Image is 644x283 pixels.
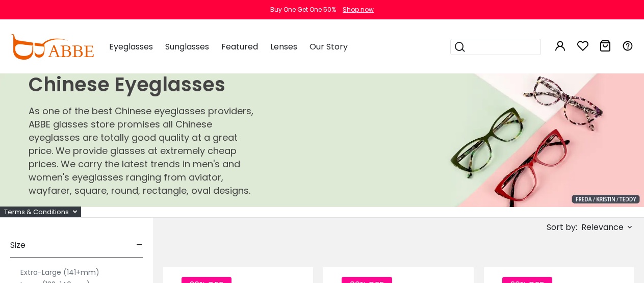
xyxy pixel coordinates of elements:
[20,266,99,278] label: Extra-Large (141+mm)
[270,5,336,14] div: Buy One Get One 50%
[136,233,143,258] span: -
[581,218,624,237] span: Relevance
[29,105,253,197] p: As one of the best Chinese eyeglasses providers, ABBE glasses store promises all Chinese eyeglass...
[547,221,577,233] span: Sort by:
[10,233,25,258] span: Size
[165,41,209,53] span: Sunglasses
[310,41,348,53] span: Our Story
[10,34,94,60] img: abbeglasses.com
[270,41,297,53] span: Lenses
[338,5,374,14] a: Shop now
[343,5,374,14] div: Shop now
[109,41,153,53] span: Eyeglasses
[29,73,253,96] h1: Chinese Eyeglasses
[221,41,258,53] span: Featured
